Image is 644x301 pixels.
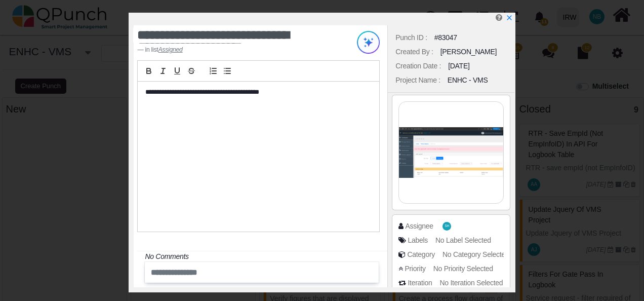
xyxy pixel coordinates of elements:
[137,45,337,54] footer: in list
[158,46,182,53] cite: Source Title
[405,264,425,274] div: Priority
[435,236,491,244] span: No Label Selected
[158,46,182,53] u: Assigned
[434,32,457,43] div: #83047
[506,14,513,21] svg: x
[448,75,488,86] div: ENHC - VMS
[395,61,441,71] div: Creation Date :
[395,75,440,86] div: Project Name :
[395,47,433,57] div: Created By :
[395,32,427,43] div: Punch ID :
[407,249,435,260] div: Category
[408,278,432,288] div: Iteration
[145,252,188,260] i: No Comments
[440,279,503,287] span: No Iteration Selected
[357,31,380,54] img: Try writing with AI
[496,14,502,21] i: Edit Punch
[405,221,433,232] div: Assignee
[506,14,513,22] a: x
[448,61,469,71] div: [DATE]
[433,265,493,273] span: No Priority Selected
[440,47,497,57] div: [PERSON_NAME]
[408,235,428,246] div: Labels
[442,222,451,231] span: Syed Huzaifa Bukhari
[442,250,509,258] span: No Category Selected
[445,224,449,228] span: SH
